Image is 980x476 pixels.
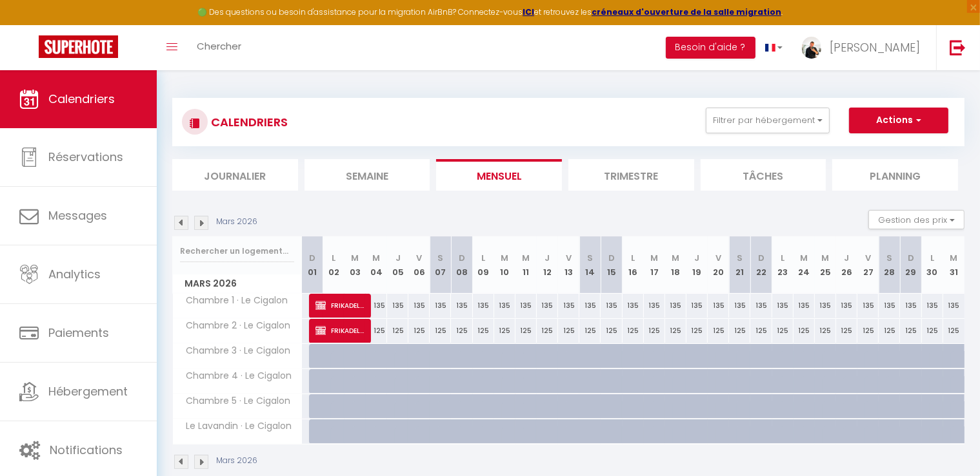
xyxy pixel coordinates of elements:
abbr: J [845,252,850,264]
abbr: M [950,252,958,264]
abbr: D [459,252,465,264]
div: 135 [900,294,921,318]
abbr: S [437,252,443,264]
th: 18 [665,236,686,294]
div: 135 [943,294,965,318]
th: 20 [708,236,729,294]
div: 125 [473,319,494,343]
th: 05 [387,236,408,294]
span: Notifications [50,442,123,458]
div: 135 [857,294,879,318]
div: 135 [708,294,729,318]
abbr: D [608,252,615,264]
span: Chambre 3 · Le Cigalon [175,344,294,358]
abbr: M [501,252,508,264]
div: 135 [815,294,836,318]
a: créneaux d'ouverture de la salle migration [592,6,781,17]
img: Super Booking [39,35,118,58]
span: Messages [48,207,107,224]
abbr: D [908,252,914,264]
span: Mars 2026 [173,274,301,293]
h3: CALENDRIERS [208,108,288,137]
div: 125 [922,319,943,343]
li: Trimestre [568,159,694,191]
div: 135 [794,294,815,318]
div: 125 [623,319,644,343]
abbr: M [522,252,530,264]
th: 04 [366,236,387,294]
span: Chambre 1 · Le Cigalon [175,294,292,308]
div: 135 [537,294,558,318]
div: 125 [708,319,729,343]
div: 135 [750,294,772,318]
div: 135 [729,294,750,318]
th: 21 [729,236,750,294]
div: 125 [558,319,579,343]
th: 28 [879,236,900,294]
div: 125 [451,319,472,343]
span: Analytics [48,266,101,282]
abbr: M [821,252,829,264]
abbr: V [715,252,721,264]
th: 26 [836,236,857,294]
div: 135 [623,294,644,318]
span: Le Lavandin · Le Cigalon [175,419,295,433]
div: 125 [430,319,451,343]
abbr: D [758,252,765,264]
th: 03 [345,236,366,294]
div: 135 [665,294,686,318]
div: 135 [579,294,601,318]
abbr: V [416,252,422,264]
li: Mensuel [436,159,562,191]
th: 01 [302,236,323,294]
div: 125 [943,319,965,343]
span: Chercher [197,39,241,53]
abbr: J [545,252,550,264]
div: 125 [644,319,665,343]
th: 08 [451,236,472,294]
div: 135 [366,294,387,318]
div: 135 [558,294,579,318]
div: 125 [815,319,836,343]
abbr: M [800,252,808,264]
div: 135 [772,294,794,318]
div: 125 [366,319,387,343]
button: Ouvrir le widget de chat LiveChat [10,5,49,44]
th: 30 [922,236,943,294]
div: 135 [430,294,451,318]
div: 125 [665,319,686,343]
span: [PERSON_NAME] [830,39,920,55]
div: 135 [515,294,537,318]
span: Chambre 2 · Le Cigalon [175,319,294,333]
a: Chercher [187,25,251,70]
th: 07 [430,236,451,294]
img: logout [950,39,966,55]
div: 135 [601,294,622,318]
div: 125 [879,319,900,343]
abbr: J [395,252,401,264]
div: 135 [686,294,708,318]
th: 24 [794,236,815,294]
li: Tâches [701,159,826,191]
th: 11 [515,236,537,294]
th: 16 [623,236,644,294]
div: 125 [494,319,515,343]
div: 125 [686,319,708,343]
th: 25 [815,236,836,294]
span: Chambre 4 · Le Cigalon [175,369,295,383]
span: Réservations [48,149,123,165]
abbr: L [631,252,635,264]
abbr: V [865,252,871,264]
abbr: S [886,252,892,264]
span: Calendriers [48,91,115,107]
span: Hébergement [48,383,128,399]
div: 135 [879,294,900,318]
abbr: J [695,252,700,264]
a: ICI [523,6,534,17]
img: ... [802,37,821,59]
th: 13 [558,236,579,294]
abbr: M [372,252,380,264]
span: FRIKADELLI FRIKADELLI [315,293,365,318]
div: 135 [644,294,665,318]
div: 125 [794,319,815,343]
